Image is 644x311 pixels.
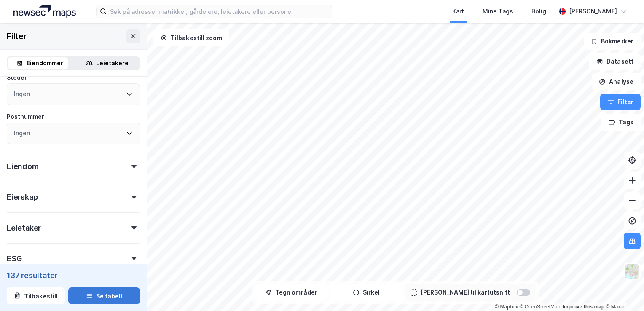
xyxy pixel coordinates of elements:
[7,287,65,304] button: Tilbakestill
[7,192,38,202] div: Eierskap
[584,33,641,50] button: Bokmerker
[563,304,604,310] a: Improve this map
[7,112,44,122] div: Postnummer
[602,271,644,311] div: Kontrollprogram for chat
[13,5,76,18] img: logo.a4113a55bc3d86da70a041830d287a7e.svg
[601,114,641,131] button: Tags
[96,58,129,68] div: Leietakere
[107,5,332,18] input: Søk på adresse, matrikkel, gårdeiere, leietakere eller personer
[495,304,518,310] a: Mapbox
[7,254,21,264] div: ESG
[531,6,546,16] div: Bolig
[7,271,140,281] div: 137 resultater
[600,94,641,110] button: Filter
[14,89,30,99] div: Ingen
[255,284,327,301] button: Tegn områder
[68,287,140,304] button: Se tabell
[7,72,27,83] div: Steder
[520,304,561,310] a: OpenStreetMap
[7,223,41,233] div: Leietaker
[7,161,39,172] div: Eiendom
[592,73,641,90] button: Analyse
[589,53,641,70] button: Datasett
[483,6,513,16] div: Mine Tags
[452,6,464,16] div: Kart
[569,6,617,16] div: [PERSON_NAME]
[7,29,27,43] div: Filter
[14,128,30,138] div: Ingen
[153,29,229,46] button: Tilbakestill zoom
[330,284,402,301] button: Sirkel
[602,271,644,311] iframe: Chat Widget
[624,263,640,279] img: Z
[27,58,63,68] div: Eiendommer
[421,287,510,298] div: [PERSON_NAME] til kartutsnitt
